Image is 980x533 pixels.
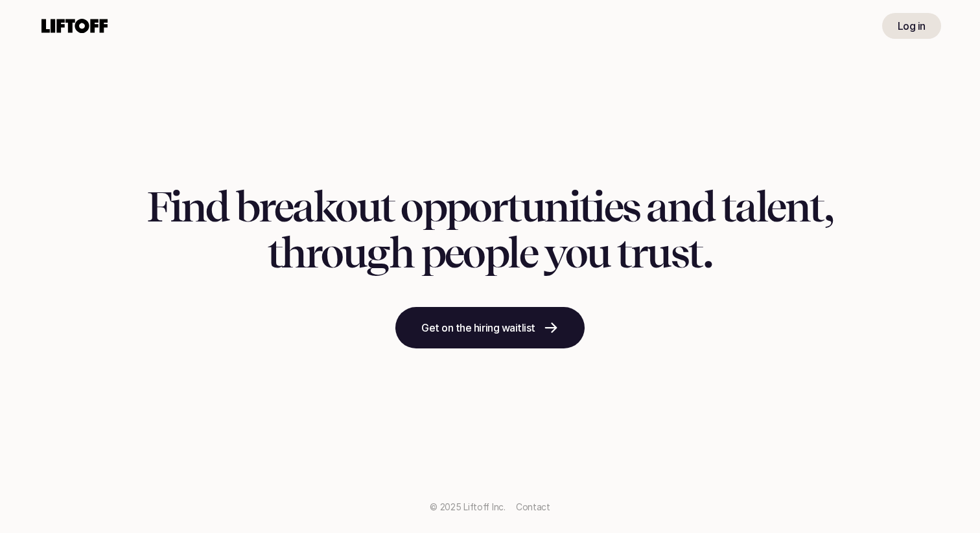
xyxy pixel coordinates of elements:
p: © 2025 Liftoff Inc. [430,501,506,514]
a: Get on the hiring waitlist [395,307,585,348]
p: Log in [898,18,926,34]
a: Contact [516,502,550,512]
p: Get on the hiring waitlist [421,320,535,335]
a: Log in [882,13,941,39]
h1: Find breakout opportunities and talent, through people you trust. [147,185,833,276]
